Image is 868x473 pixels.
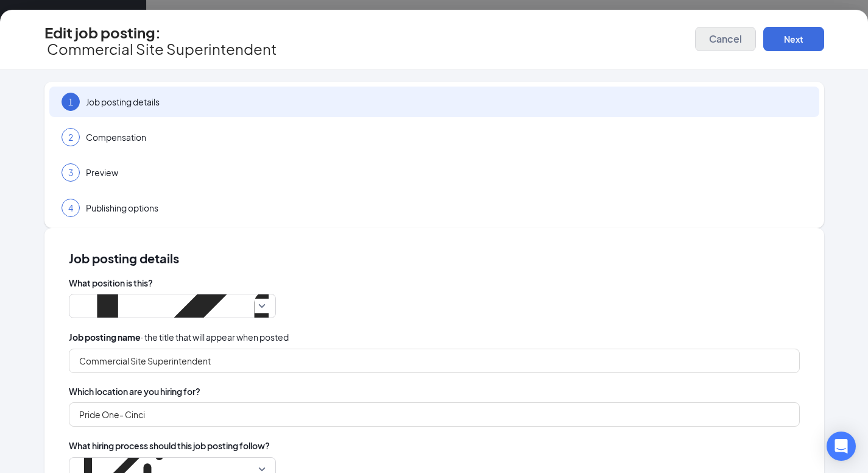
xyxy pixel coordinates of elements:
span: 4 [68,202,73,214]
span: · the title that will appear when posted [69,330,289,344]
h3: Edit job posting: [44,22,277,43]
button: Next [763,27,824,51]
span: Publishing options [86,202,807,214]
svg: ExternalLink [76,179,328,430]
span: Compensation [86,131,807,143]
span: Which location are you hiring for? [69,385,800,397]
span: 2 [68,131,73,143]
span: What hiring process should this job posting follow? [69,439,270,452]
button: Cancel [695,27,756,51]
span: What position is this? [69,277,800,289]
span: Preview [86,166,807,179]
span: 3 [68,166,73,179]
span: Commercial Site Superintendent [47,40,277,58]
span: Job posting details [86,96,807,108]
span: 1 [68,96,73,108]
span: Cancel [709,33,742,45]
b: Job posting name [69,332,141,343]
div: Open Intercom Messenger [827,432,856,461]
span: Job posting details [69,252,800,265]
div: Pride One- Commercial Site Superintendent Cinci [76,166,328,430]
